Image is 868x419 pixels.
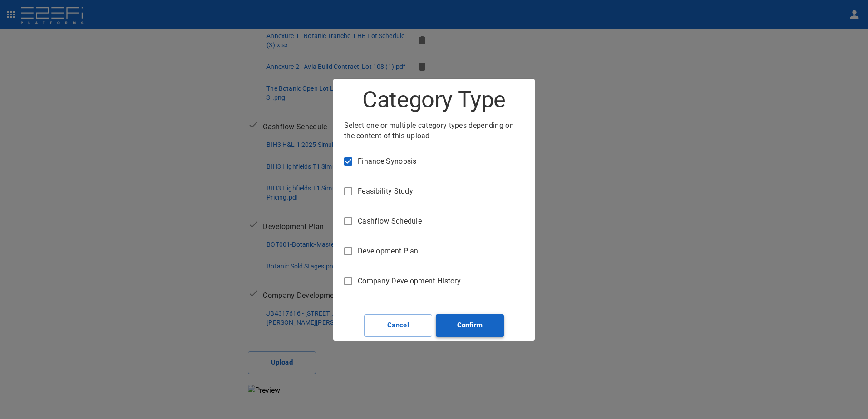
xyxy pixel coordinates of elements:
[358,276,461,286] span: Company Development History
[436,314,504,337] button: Confirm
[358,186,413,196] span: Feasibility Study
[358,216,422,226] span: Cashflow Schedule
[344,120,524,141] p: Select one or multiple category types depending on the content of this upload
[362,86,506,113] h2: Category Type
[364,314,432,337] button: Cancel
[358,246,419,256] span: Development Plan
[358,156,417,166] span: Finance Synopsis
